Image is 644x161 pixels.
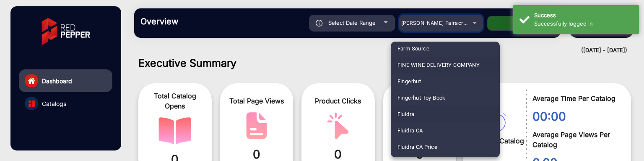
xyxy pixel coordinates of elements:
span: FINE WINE DELIVERY COMPANY [397,57,480,73]
div: Successfully logged in [534,20,633,28]
span: Fingerhut [397,73,421,90]
span: Farm Source [397,40,429,57]
div: Success [534,11,633,20]
span: Fluidra [397,106,415,122]
span: Fluidra CA [397,122,423,139]
span: Fluidra CA Price [397,139,438,155]
span: Fingerhut Toy Book [397,90,446,106]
